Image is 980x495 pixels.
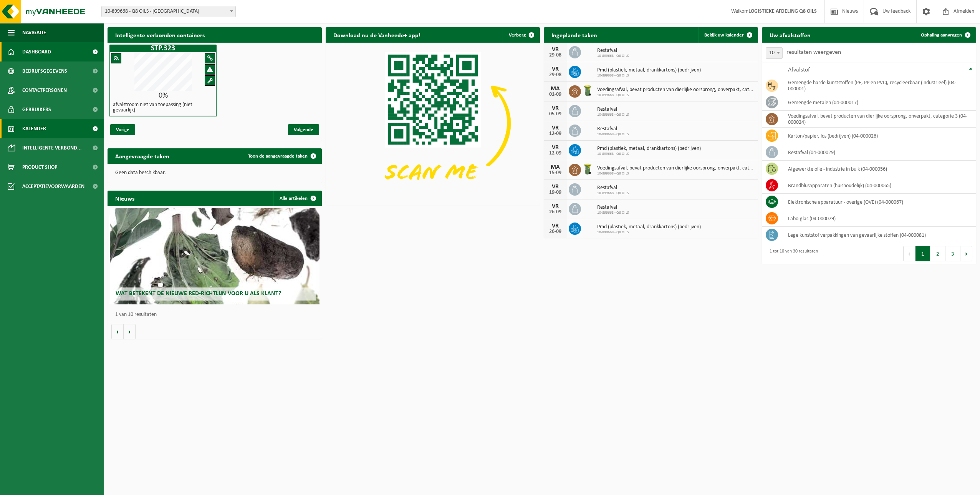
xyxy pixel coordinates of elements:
div: VR [548,203,563,209]
div: VR [548,105,563,111]
a: Alle artikelen [273,191,321,206]
span: 10-899668 - Q8 OILS [597,54,629,58]
div: VR [548,223,563,229]
h2: Aangevraagde taken [108,148,177,163]
div: MA [548,164,563,170]
span: 10-899668 - Q8 OILS [597,230,701,235]
td: labo-glas (04-000079) [782,210,976,227]
span: Navigatie [22,23,46,42]
h2: Download nu de Vanheede+ app! [326,27,428,42]
span: Wat betekent de nieuwe RED-richtlijn voor u als klant? [116,291,281,297]
div: MA [548,86,563,92]
div: 0% [110,92,216,100]
a: Wat betekent de nieuwe RED-richtlijn voor u als klant? [110,208,320,304]
span: Pmd (plastiek, metaal, drankkartons) (bedrijven) [597,146,701,152]
div: 05-09 [548,111,563,117]
span: 10-899668 - Q8 OILS - ANTWERPEN [101,6,236,17]
span: Voedingsafval, bevat producten van dierlijke oorsprong, onverpakt, categorie 3 [597,165,754,171]
div: 12-09 [548,151,563,156]
a: Toon de aangevraagde taken [242,148,321,164]
div: VR [548,184,563,190]
span: Restafval [597,106,629,113]
label: resultaten weergeven [786,49,841,55]
span: 10-899668 - Q8 OILS [597,73,701,78]
td: gemengde metalen (04-000017) [782,94,976,111]
span: 10 [766,48,782,58]
td: lege kunststof verpakkingen van gevaarlijke stoffen (04-000081) [782,227,976,243]
span: Product Shop [22,158,57,177]
button: 3 [945,246,960,261]
span: Kalender [22,119,46,138]
span: Pmd (plastiek, metaal, drankkartons) (bedrijven) [597,67,701,73]
span: Voedingsafval, bevat producten van dierlijke oorsprong, onverpakt, categorie 3 [597,87,754,93]
a: Ophaling aanvragen [915,27,975,43]
button: Previous [903,246,915,261]
span: Volgende [288,124,319,135]
img: WB-0140-HPE-GN-50 [581,84,594,97]
div: 29-08 [548,53,563,58]
div: 26-09 [548,229,563,234]
button: 2 [930,246,945,261]
td: voedingsafval, bevat producten van dierlijke oorsprong, onverpakt, categorie 3 (04-000024) [782,111,976,128]
div: 1 tot 10 van 30 resultaten [766,245,818,262]
p: Geen data beschikbaar. [115,170,314,176]
span: Vorige [110,124,135,135]
h2: Ingeplande taken [544,27,605,42]
span: Intelligente verbond... [22,138,82,158]
button: Verberg [503,27,539,43]
span: 10-899668 - Q8 OILS [597,171,754,176]
span: Acceptatievoorwaarden [22,177,84,196]
td: afgewerkte olie - industrie in bulk (04-000056) [782,161,976,177]
span: 10-899668 - Q8 OILS [597,211,629,215]
span: Pmd (plastiek, metaal, drankkartons) (bedrijven) [597,224,701,230]
p: 1 van 10 resultaten [115,312,318,317]
div: 12-09 [548,131,563,136]
td: restafval (04-000029) [782,144,976,161]
span: Restafval [597,185,629,191]
span: 10-899668 - Q8 OILS [597,93,754,98]
span: Afvalstof [788,67,810,73]
div: 15-09 [548,170,563,176]
span: 10-899668 - Q8 OILS - ANTWERPEN [102,6,235,17]
span: Dashboard [22,42,51,61]
img: WB-0140-HPE-GN-50 [581,163,594,176]
span: Restafval [597,126,629,132]
div: VR [548,66,563,72]
span: 10-899668 - Q8 OILS [597,113,629,117]
span: 10-899668 - Q8 OILS [597,191,629,196]
span: Gebruikers [22,100,51,119]
strong: LOGISTIEKE AFDELING Q8 OILS [748,8,817,14]
div: VR [548,47,563,53]
span: Verberg [509,33,526,38]
span: 10-899668 - Q8 OILS [597,132,629,137]
button: Vorige [111,324,124,339]
h2: Intelligente verbonden containers [108,27,322,42]
div: 01-09 [548,92,563,97]
img: Download de VHEPlus App [326,43,540,204]
button: Volgende [124,324,136,339]
td: gemengde harde kunststoffen (PE, PP en PVC), recycleerbaar (industrieel) (04-000001) [782,77,976,94]
span: Contactpersonen [22,81,67,100]
div: VR [548,125,563,131]
span: 10-899668 - Q8 OILS [597,152,701,156]
h1: STP.323 [111,45,215,52]
div: 26-09 [548,209,563,215]
h2: Uw afvalstoffen [762,27,818,42]
span: Ophaling aanvragen [921,33,962,38]
td: elektronische apparatuur - overige (OVE) (04-000067) [782,194,976,210]
span: Bekijk uw kalender [704,33,744,38]
button: Next [960,246,972,261]
h2: Nieuws [108,191,142,206]
div: VR [548,145,563,151]
div: 19-09 [548,190,563,195]
td: brandblusapparaten (huishoudelijk) (04-000065) [782,177,976,194]
span: Restafval [597,48,629,54]
span: Bedrijfsgegevens [22,61,67,81]
h4: afvalstroom niet van toepassing (niet gevaarlijk) [113,102,213,113]
a: Bekijk uw kalender [698,27,757,43]
button: 1 [915,246,930,261]
div: 29-08 [548,72,563,78]
span: Toon de aangevraagde taken [248,154,308,159]
td: karton/papier, los (bedrijven) (04-000026) [782,128,976,144]
span: 10 [766,47,783,59]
